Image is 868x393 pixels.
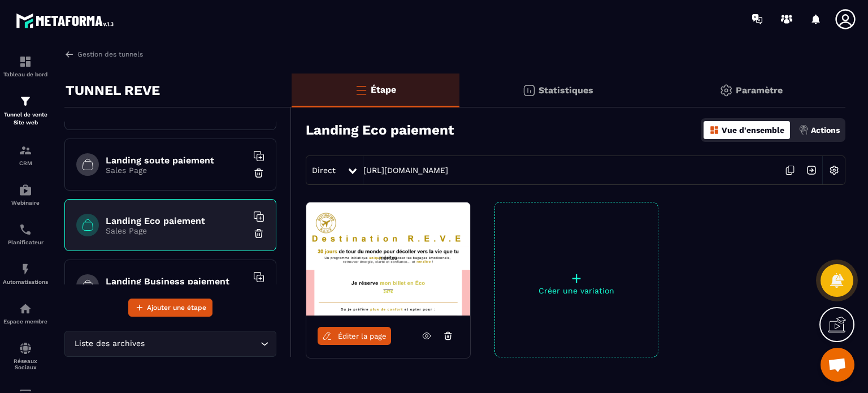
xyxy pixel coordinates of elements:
[306,122,454,138] h3: Landing Eco paiement
[19,223,32,236] img: scheduler
[318,327,391,345] a: Éditer la page
[371,84,396,95] p: Étape
[736,85,783,96] p: Paramètre
[16,10,118,31] img: logo
[3,135,48,175] a: formationformationCRM
[19,183,32,197] img: automations
[147,338,258,350] input: Search for option
[106,166,247,175] p: Sales Page
[106,276,247,287] h6: Landing Business paiement
[3,160,48,166] p: CRM
[64,49,75,59] img: arrow
[3,254,48,293] a: automationsautomationsAutomatisations
[354,83,368,97] img: bars-o.4a397970.svg
[3,86,48,135] a: formationformationTunnel de vente Site web
[722,126,784,135] p: Vue d'ensemble
[3,358,48,370] p: Réseaux Sociaux
[3,111,48,127] p: Tunnel de vente Site web
[147,302,206,313] span: Ajouter une étape
[3,239,48,245] p: Planificateur
[798,125,809,135] img: actions.d6e523a2.png
[66,79,160,102] p: TUNNEL REVE
[106,215,247,226] h6: Landing Eco paiement
[3,175,48,214] a: automationsautomationsWebinaire
[64,49,143,59] a: Gestion des tunnels
[338,332,387,340] span: Éditer la page
[363,166,448,175] a: [URL][DOMAIN_NAME]
[128,299,212,317] button: Ajouter une étape
[821,348,854,382] div: Ouvrir le chat
[823,159,845,181] img: setting-w.858f3a88.svg
[3,71,48,77] p: Tableau de bord
[72,338,147,350] span: Liste des archives
[801,159,822,181] img: arrow-next.bcc2205e.svg
[709,125,719,135] img: dashboard-orange.40269519.svg
[3,318,48,325] p: Espace membre
[539,85,593,96] p: Statistiques
[3,214,48,254] a: schedulerschedulerPlanificateur
[312,166,336,175] span: Direct
[19,262,32,276] img: automations
[3,333,48,379] a: social-networksocial-networkRéseaux Sociaux
[3,293,48,333] a: automationsautomationsEspace membre
[19,342,32,355] img: social-network
[19,94,32,108] img: formation
[3,200,48,206] p: Webinaire
[719,84,733,97] img: setting-gr.5f69749f.svg
[19,55,32,68] img: formation
[495,270,658,286] p: +
[3,46,48,86] a: formationformationTableau de bord
[253,167,264,179] img: trash
[306,202,470,316] img: image
[106,226,247,235] p: Sales Page
[253,228,264,239] img: trash
[106,155,247,166] h6: Landing soute paiement
[811,126,840,135] p: Actions
[19,302,32,316] img: automations
[19,144,32,157] img: formation
[3,279,48,285] p: Automatisations
[522,84,536,97] img: stats.20deebd0.svg
[495,286,658,295] p: Créer une variation
[64,331,276,357] div: Search for option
